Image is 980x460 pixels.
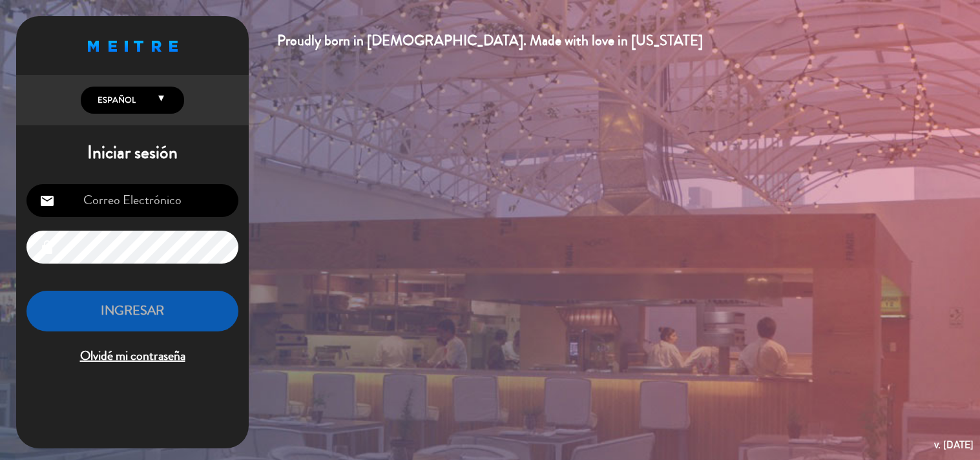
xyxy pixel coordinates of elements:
[16,142,249,164] h1: Iniciar sesión
[934,436,974,454] div: v. [DATE]
[39,240,55,255] i: lock
[26,184,238,217] input: Correo Electrónico
[26,291,238,331] button: INGRESAR
[26,346,238,367] span: Olvidé mi contraseña
[39,193,55,209] i: email
[94,94,136,107] span: Español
